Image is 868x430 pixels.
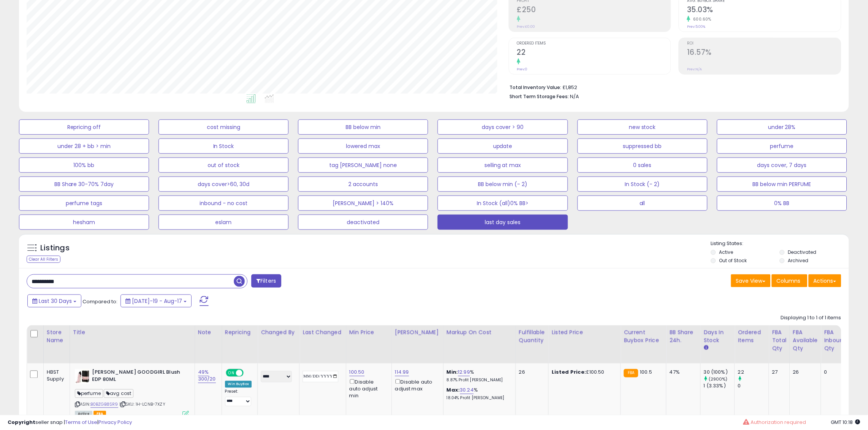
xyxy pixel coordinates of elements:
[519,369,543,376] div: 26
[19,196,149,211] button: perfume tags
[824,328,847,352] div: FBA inbound Qty
[719,257,747,264] label: Out of Stock
[578,119,708,135] button: new stock
[831,419,860,426] span: 2025-09-17 10:18 GMT
[809,274,841,287] button: Actions
[104,389,133,398] span: avg cost
[447,378,510,383] p: 8.87% Profit [PERSON_NAME]
[447,396,510,401] p: 18.04% Profit [PERSON_NAME]
[75,389,103,398] span: perfume
[717,196,847,211] button: 0% BB
[27,256,60,263] div: Clear All Filters
[517,67,528,72] small: Prev: 0
[687,41,841,46] span: ROI
[578,139,708,154] button: suppressed bb
[738,328,766,344] div: Ordered Items
[788,257,809,264] label: Archived
[824,369,844,376] div: 0
[395,369,409,376] a: 114.99
[690,16,711,22] small: 600.60%
[443,325,516,363] th: The percentage added to the cost of goods (COGS) that forms the calculator for Min & Max prices.
[687,5,841,16] h2: 35.03%
[570,93,579,100] span: N/A
[198,328,219,336] div: Note
[704,369,735,376] div: 30 (100%)
[19,119,149,135] button: Repricing off
[687,48,841,58] h2: 16.57%
[225,328,255,336] div: Repricing
[447,328,513,336] div: Markup on Cost
[19,215,149,230] button: hesham
[159,196,289,211] button: inbound - no cost
[8,419,132,426] div: seller snap | |
[438,196,568,211] button: In Stock (all)0% BB>
[552,369,615,376] div: £100.50
[75,411,92,417] span: All listings currently available for purchase on Amazon
[738,383,769,390] div: 0
[510,82,836,91] li: £1,852
[75,369,90,384] img: 41J5RpqAGOL._SL40_.jpg
[298,119,428,135] button: BB below min
[83,298,117,305] span: Compared to:
[788,249,817,255] label: Deactivated
[552,328,617,336] div: Listed Price
[258,325,300,363] th: CSV column name: cust_attr_2_Changed by
[687,67,702,72] small: Prev: N/A
[624,369,638,377] small: FBA
[19,177,149,192] button: BB Share 30-70% 7day
[47,369,64,383] div: HBST Supply
[98,419,132,426] a: Privacy Policy
[578,177,708,192] button: In Stock (- 2)
[300,325,346,363] th: CSV column name: cust_attr_1_Last Changed
[772,369,784,376] div: 27
[227,370,236,376] span: ON
[19,158,149,173] button: 100% bb
[261,328,296,336] div: Changed by
[349,378,386,400] div: Disable auto adjust min
[159,215,289,230] button: eslam
[94,411,106,417] span: FBA
[793,369,815,376] div: 26
[704,344,708,351] small: Days In Stock.
[121,295,192,307] button: [DATE]-19 - Aug-17
[738,369,769,376] div: 22
[552,369,586,376] b: Listed Price:
[303,328,343,336] div: Last Changed
[8,419,35,426] strong: Copyright
[298,158,428,173] button: tag [PERSON_NAME] none
[519,328,545,344] div: Fulfillable Quantity
[624,328,663,344] div: Current Buybox Price
[717,139,847,154] button: perfume
[517,24,535,29] small: Prev: £0.00
[349,369,365,376] a: 100.50
[711,240,849,247] p: Listing States:
[517,41,671,46] span: Ordered Items
[242,370,254,376] span: OFF
[640,369,652,376] span: 100.5
[460,387,474,394] a: 30.24
[704,328,732,344] div: Days In Stock
[447,387,460,394] b: Max:
[458,369,470,376] a: 12.99
[670,369,695,376] div: 47%
[92,369,184,385] b: [PERSON_NAME] GOODGIRL Blush EDP 80ML
[225,389,252,406] div: Preset:
[438,119,568,135] button: days cover > 90
[395,378,438,393] div: Disable auto adjust max
[438,139,568,154] button: update
[717,158,847,173] button: days cover, 7 days
[781,314,841,322] div: Displaying 1 to 1 of 1 items
[395,328,440,336] div: [PERSON_NAME]
[510,93,569,100] b: Short Term Storage Fees:
[772,328,787,352] div: FBA Total Qty
[704,383,735,390] div: 1 (3.33%)
[793,328,818,352] div: FBA Available Qty
[438,158,568,173] button: selling at max
[40,243,70,253] h5: Listings
[447,369,510,383] div: %
[119,401,165,408] span: | SKU: 1H-LCNB-7XZY
[251,274,281,288] button: Filters
[687,24,705,29] small: Prev: 5.00%
[510,84,562,91] b: Total Inventory Value:
[731,274,771,287] button: Save View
